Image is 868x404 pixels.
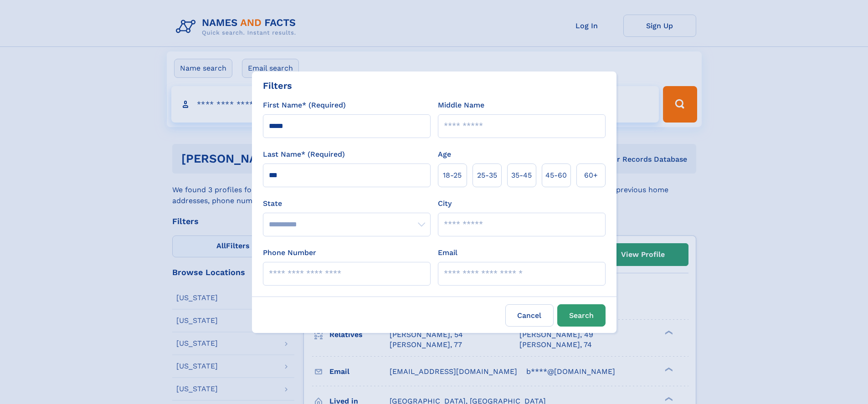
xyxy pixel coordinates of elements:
span: 18‑25 [443,170,462,181]
label: City [438,198,452,209]
span: 60+ [584,170,598,181]
label: Age [438,149,451,160]
button: Search [557,304,606,327]
label: Cancel [505,304,554,327]
span: 35‑45 [511,170,532,181]
label: State [263,198,431,209]
label: Phone Number [263,247,316,258]
div: Filters [263,79,292,92]
span: 25‑35 [477,170,497,181]
label: Last Name* (Required) [263,149,345,160]
label: Middle Name [438,100,484,111]
label: First Name* (Required) [263,100,346,111]
span: 45‑60 [545,170,567,181]
label: Email [438,247,457,258]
